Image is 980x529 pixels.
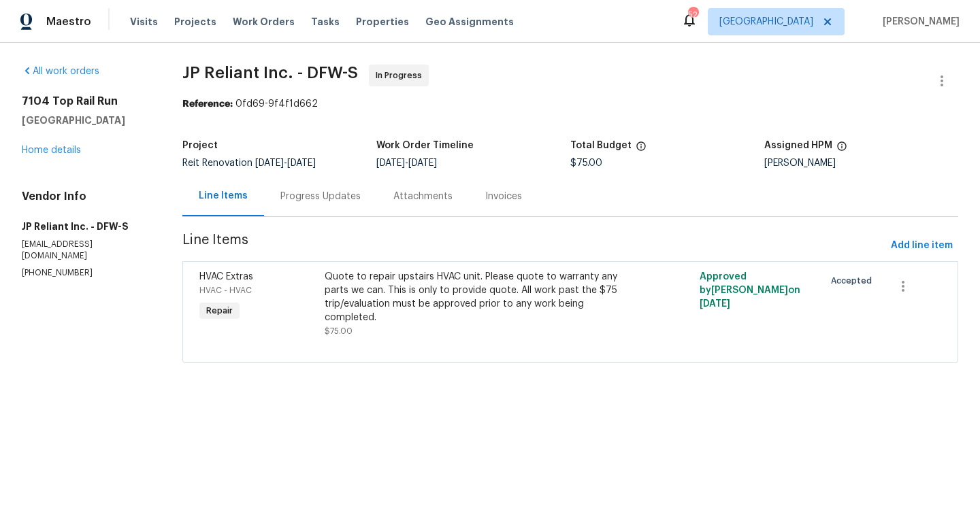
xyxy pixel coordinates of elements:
b: Reference: [182,99,233,109]
div: Invoices [485,190,522,203]
a: All work orders [22,67,99,76]
span: Geo Assignments [425,15,514,29]
span: Add line item [891,237,953,254]
h5: JP Reliant Inc. - DFW-S [22,220,150,233]
h5: Project [182,141,218,150]
span: Line Items [182,233,885,258]
div: 52 [688,8,698,22]
span: Reit Renovation [182,158,316,168]
div: Line Items [199,189,248,203]
span: [DATE] [255,158,284,168]
div: 0fd69-9f4f1d662 [182,97,958,111]
span: HVAC Extras [199,272,253,281]
span: [DATE] [700,299,730,309]
span: - [255,158,316,168]
span: Projects [174,15,216,29]
span: $75.00 [570,158,602,168]
span: [DATE] [408,158,437,168]
button: Add line item [885,233,958,258]
span: JP Reliant Inc. - DFW-S [182,65,358,81]
span: - [376,158,437,168]
span: Maestro [46,15,91,29]
span: The total cost of line items that have been proposed by Opendoor. This sum includes line items th... [636,141,647,158]
span: Properties [356,15,409,29]
span: Repair [201,304,238,318]
span: Approved by [PERSON_NAME] on [700,272,800,309]
h4: Vendor Info [22,190,150,203]
span: Work Orders [233,15,295,29]
h5: Work Order Timeline [376,141,474,150]
div: Quote to repair upstairs HVAC unit. Please quote to warranty any parts we can. This is only to pr... [325,270,629,324]
span: [GEOGRAPHIC_DATA] [719,15,813,29]
p: [PHONE_NUMBER] [22,267,150,279]
div: Progress Updates [280,190,361,203]
h5: Total Budget [570,141,632,150]
h2: 7104 Top Rail Run [22,95,150,108]
span: In Progress [376,69,427,82]
span: $75.00 [325,327,353,335]
p: [EMAIL_ADDRESS][DOMAIN_NAME] [22,239,150,262]
span: Visits [130,15,158,29]
span: Tasks [311,17,340,27]
a: Home details [22,146,81,155]
span: The hpm assigned to this work order. [836,141,847,158]
h5: [GEOGRAPHIC_DATA] [22,114,150,127]
div: [PERSON_NAME] [764,158,958,168]
span: HVAC - HVAC [199,286,252,294]
span: Accepted [831,274,877,288]
span: [DATE] [376,158,405,168]
span: [PERSON_NAME] [877,15,960,29]
h5: Assigned HPM [764,141,832,150]
div: Attachments [393,190,453,203]
span: [DATE] [287,158,316,168]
